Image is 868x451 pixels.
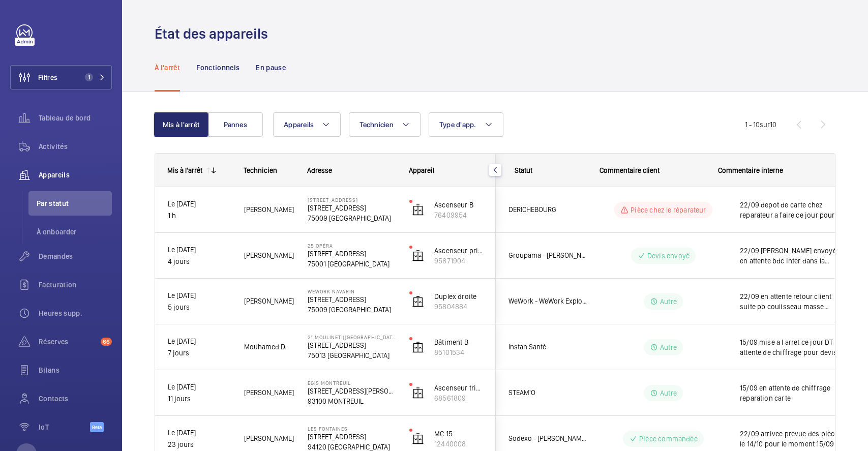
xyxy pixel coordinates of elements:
[434,302,483,312] p: 95804884
[434,337,483,347] p: Bâtiment B
[508,341,587,353] span: Instan Santé
[37,227,112,237] span: À onboarder
[434,347,483,357] p: 85101534
[168,290,231,302] p: Le [DATE]
[168,336,231,347] p: Le [DATE]
[639,434,698,444] p: Pièce commandée
[600,166,660,174] span: Commentaire client
[745,121,776,128] span: 1 - 10 10
[434,256,483,266] p: 95871904
[244,341,294,353] span: Mouhamed D.
[39,113,112,123] span: Tableau de bord
[39,280,112,290] span: Facturation
[244,295,294,307] span: [PERSON_NAME]
[167,166,202,174] div: Mis à l'arrêt
[308,396,396,406] p: 93100 MONTREUIL
[244,433,294,444] span: [PERSON_NAME]
[168,302,231,313] p: 5 jours
[439,121,476,129] span: Type d'app.
[90,422,104,432] span: Beta
[244,204,294,216] span: [PERSON_NAME]
[39,141,112,152] span: Activités
[308,243,396,249] p: 25 Opéra
[196,63,240,73] p: Fonctionnels
[508,433,587,444] span: Sodexo - [PERSON_NAME]
[412,204,424,216] img: elevator.svg
[308,259,396,269] p: 75001 [GEOGRAPHIC_DATA]
[307,166,332,174] span: Adresse
[434,291,483,302] p: Duplex droite
[284,121,314,129] span: Appareils
[39,251,112,261] span: Demandes
[101,338,112,346] span: 66
[409,166,484,174] div: Appareil
[38,72,57,82] span: Filtres
[660,296,677,307] p: Autre
[308,426,396,432] p: Les Fontaines
[740,383,845,403] span: 15/09 en attente de chiffrage reparation carte
[256,63,286,73] p: En pause
[155,24,274,43] h1: État des appareils
[508,295,587,307] span: WeWork - WeWork Exploitation
[155,279,496,324] div: Press SPACE to select this row.
[168,347,231,359] p: 7 jours
[39,365,112,375] span: Bilans
[244,166,277,174] span: Technicien
[168,427,231,439] p: Le [DATE]
[39,308,112,318] span: Heures supp.
[168,256,231,267] p: 4 jours
[740,337,845,357] span: 15/09 mise a l arret ce jour DT en attente de chiffrage pour devis
[273,112,341,137] button: Appareils
[10,65,112,89] button: Filtres1
[740,291,845,312] span: 22/09 en attente retour client suite pb coulisseau masse parachute et guides usines
[155,63,180,73] p: À l'arrêt
[308,288,396,294] p: Wework Navarin
[308,350,396,360] p: 75013 [GEOGRAPHIC_DATA]
[155,187,496,233] div: Press SPACE to select this row.
[155,233,496,279] div: Press SPACE to select this row.
[412,387,424,399] img: elevator.svg
[308,432,396,442] p: [STREET_ADDRESS]
[434,200,483,210] p: Ascenseur B
[349,112,421,137] button: Technicien
[168,393,231,405] p: 11 jours
[412,433,424,445] img: elevator.svg
[508,204,587,216] span: DERICHEBOURG
[508,250,587,261] span: Groupama - [PERSON_NAME]
[515,166,532,174] span: Statut
[37,198,112,208] span: Par statut
[308,294,396,305] p: [STREET_ADDRESS]
[308,380,396,386] p: EGIS MONTREUIL
[308,334,396,340] p: 21 Moulinet ([GEOGRAPHIC_DATA])
[154,112,208,137] button: Mis à l'arrêt
[434,393,483,403] p: 68561809
[631,205,706,215] p: Pièce chez le réparateur
[168,198,231,210] p: Le [DATE]
[412,295,424,308] img: elevator.svg
[660,342,677,352] p: Autre
[660,388,677,398] p: Autre
[740,246,845,266] span: 22/09 [PERSON_NAME] envoyé en attente bdc inter dans la semaine
[208,112,263,137] button: Pannes
[168,381,231,393] p: Le [DATE]
[168,210,231,222] p: 1 h
[39,170,112,180] span: Appareils
[308,197,396,203] p: [STREET_ADDRESS]
[308,386,396,396] p: [STREET_ADDRESS][PERSON_NAME]
[760,121,770,129] span: sur
[360,121,394,129] span: Technicien
[508,387,587,399] span: STEAM'O
[434,429,483,439] p: MC 15
[39,337,97,347] span: Réserves
[308,203,396,213] p: [STREET_ADDRESS]
[85,73,93,81] span: 1
[39,422,90,432] span: IoT
[308,249,396,259] p: [STREET_ADDRESS]
[740,200,845,220] span: 22/09 depot de carte chez reparateur a faire ce jour pour reparation et devis
[244,250,294,261] span: [PERSON_NAME]
[308,340,396,350] p: [STREET_ADDRESS]
[308,305,396,315] p: 75009 [GEOGRAPHIC_DATA]
[244,387,294,399] span: [PERSON_NAME]
[434,246,483,256] p: Ascenseur principal
[308,213,396,223] p: 75009 [GEOGRAPHIC_DATA]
